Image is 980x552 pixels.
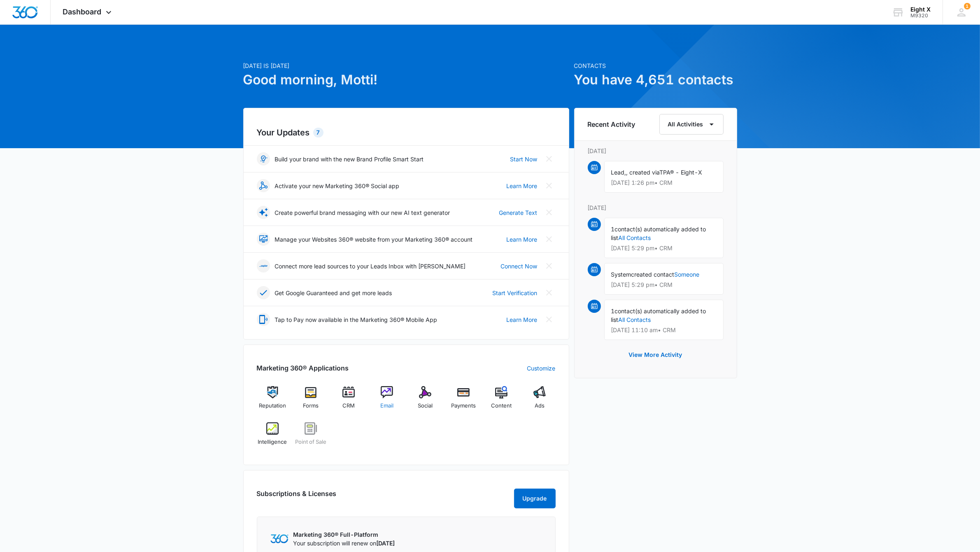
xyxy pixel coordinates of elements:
[507,182,538,190] a: Learn More
[611,169,626,176] span: Lead,
[524,386,556,416] a: Ads
[514,489,556,508] button: Upgrade
[275,235,473,244] p: Manage your Websites 360® website from your Marketing 360® account
[342,402,355,410] span: CRM
[527,364,556,373] a: Customize
[542,233,556,246] button: Close
[380,402,393,410] span: Email
[275,289,392,297] p: Get Google Guaranteed and get more leads
[611,226,706,241] span: contact(s) automatically added to list
[964,3,971,9] span: 1
[619,316,651,323] a: All Contacts
[510,155,538,163] a: Start Now
[501,262,538,270] a: Connect Now
[295,438,326,446] span: Point of Sale
[659,114,724,135] button: All Activities
[258,438,287,446] span: Intelligence
[295,422,326,452] a: Point of Sale
[493,289,538,297] a: Start Verification
[611,226,615,233] span: 1
[660,169,703,176] span: TPA® - Eight-X
[499,208,538,217] a: Generate Text
[410,386,441,416] a: Social
[542,179,556,192] button: Close
[542,313,556,326] button: Close
[275,155,424,163] p: Build your brand with the new Brand Profile Smart Start
[275,182,400,190] p: Activate your new Marketing 360® Social app
[447,386,479,416] a: Payments
[270,534,289,543] img: Marketing 360 Logo
[257,126,556,139] h2: Your Updates
[243,61,569,70] p: [DATE] is [DATE]
[611,245,717,251] p: [DATE] 5:29 pm • CRM
[611,271,631,278] span: System
[542,206,556,219] button: Close
[588,203,724,212] p: [DATE]
[491,402,512,410] span: Content
[611,307,615,314] span: 1
[619,234,651,241] a: All Contacts
[303,402,319,410] span: Forms
[418,402,433,410] span: Social
[63,7,102,16] span: Dashboard
[542,286,556,299] button: Close
[611,327,717,333] p: [DATE] 11:10 am • CRM
[675,271,700,278] a: Someone
[910,13,931,19] div: account id
[313,128,324,137] div: 7
[295,386,326,416] a: Forms
[275,315,438,324] p: Tap to Pay now available in the Marketing 360® Mobile App
[626,169,660,176] span: , created via
[964,3,971,9] div: notifications count
[621,345,691,365] button: View More Activity
[257,422,289,452] a: Intelligence
[333,386,365,416] a: CRM
[377,540,395,547] span: [DATE]
[257,386,289,416] a: Reputation
[275,262,466,270] p: Connect more lead sources to your Leads Inbox with [PERSON_NAME]
[293,530,395,539] p: Marketing 360® Full-Platform
[611,282,717,288] p: [DATE] 5:29 pm • CRM
[588,147,724,155] p: [DATE]
[611,180,717,186] p: [DATE] 1:26 pm • CRM
[257,489,337,505] h2: Subscriptions & Licenses
[535,402,545,410] span: Ads
[451,402,476,410] span: Payments
[486,386,517,416] a: Content
[611,307,706,323] span: contact(s) automatically added to list
[243,70,569,90] h1: Good morning, Motti!
[257,363,349,373] h2: Marketing 360® Applications
[507,235,538,244] a: Learn More
[259,402,286,410] span: Reputation
[910,6,931,13] div: account name
[631,271,675,278] span: created contact
[588,119,635,129] h6: Recent Activity
[574,61,737,70] p: Contacts
[542,259,556,273] button: Close
[542,152,556,165] button: Close
[574,70,737,90] h1: You have 4,651 contacts
[507,315,538,324] a: Learn More
[275,208,450,217] p: Create powerful brand messaging with our new AI text generator
[371,386,403,416] a: Email
[293,539,395,547] p: Your subscription will renew on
